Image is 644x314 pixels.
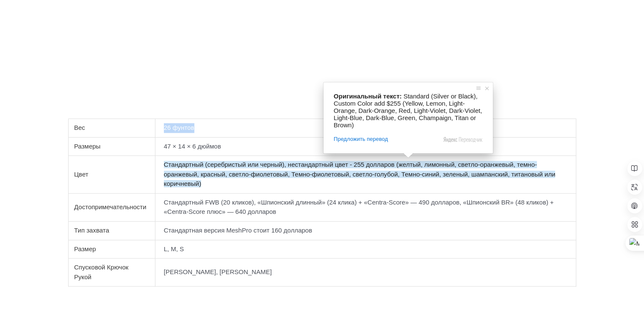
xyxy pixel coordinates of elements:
ya-tr-span: Стандартный FWB (20 кликов), «Шпионский длинный» (24 клика) + «Centra-Score» — 490 долларов, «Шпи... [164,199,554,216]
ya-tr-span: Стандартный (серебристый или черный), нестандартный цвет - 255 долларов (желтый, лимонный, светло... [164,161,556,187]
span: Standard (Silver or Black), Custom Color add $255 (Yellow, Lemon, Light-Orange, Dark-Orange, Red,... [334,93,484,129]
span: Оригинальный текст: [334,93,402,100]
ya-tr-span: Спусковой Крючок Рукой [74,264,128,280]
ya-tr-span: 47 × 14 × 6 дюймов [164,143,221,150]
ya-tr-span: Тип захвата [74,227,109,234]
table: Подробная Информация о продукте [68,118,576,286]
ya-tr-span: L, M, S [164,245,184,252]
ya-tr-span: Размер [74,245,96,252]
ya-tr-span: [PERSON_NAME], [PERSON_NAME] [164,268,272,275]
ya-tr-span: 26 фунтов [164,124,194,131]
ya-tr-span: Цвет [74,171,88,178]
ya-tr-span: Стандартная версия MeshPro стоит 160 долларов [164,227,312,234]
ya-tr-span: Вес [74,124,85,131]
ya-tr-span: Достопримечательности [74,203,146,210]
ya-tr-span: Размеры [74,143,100,150]
span: Предложить перевод [334,135,388,143]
